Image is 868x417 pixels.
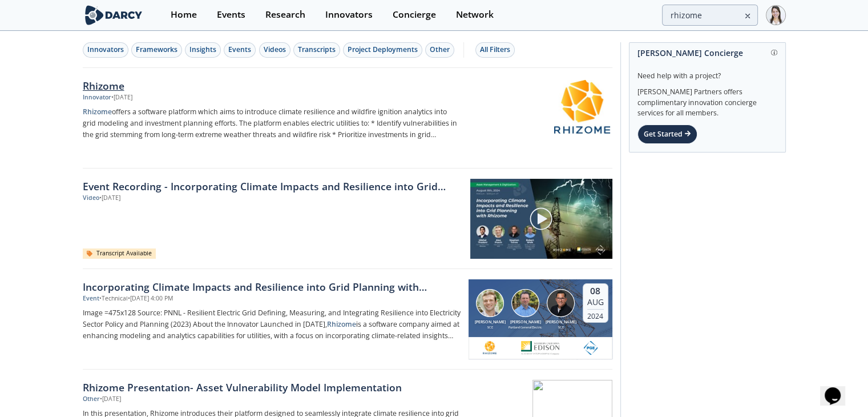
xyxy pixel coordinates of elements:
iframe: chat widget [820,371,857,406]
button: Transcripts [293,42,340,58]
img: logo-wide.svg [83,5,145,25]
button: Insights [185,42,221,58]
img: information.svg [771,50,777,56]
div: All Filters [480,45,510,55]
button: Innovators [83,42,128,58]
div: Rhizome [83,78,461,93]
div: Project Deployments [348,45,418,55]
div: Video [83,194,99,203]
div: [PERSON_NAME] Partners offers complimentary innovation concierge services for all members. [637,81,777,119]
div: • [DATE] [111,93,132,102]
div: Get Started [637,125,697,144]
div: SCE [543,325,579,330]
p: offers a software platform which aims to introduce climate resilience and wildfire ignition analy... [83,106,461,141]
div: [PERSON_NAME] Concierge [637,43,777,63]
div: SCE [473,325,508,330]
div: Innovators [87,45,124,55]
div: 08 [587,286,604,297]
button: Project Deployments [343,42,422,58]
div: Videos [264,45,286,55]
div: Other [430,45,450,55]
a: Incorporating Climate Impacts and Resilience into Grid Planning with Rhizome Event •Technical•[DA... [83,269,612,370]
div: • [DATE] [99,194,120,203]
img: Robert Weik [511,289,539,317]
img: 7a23de32-d30d-4cfc-abe9-8cd6ab8f5930 [483,341,497,355]
strong: Rhizome [327,319,356,329]
div: Innovator [83,93,111,102]
img: sce.com.png [520,341,560,355]
div: Innovators [325,10,373,19]
strong: Rhizome [83,107,112,117]
a: Rhizome Innovator •[DATE] Rhizomeoffers a software platform which aims to introduce climate resil... [83,68,612,169]
button: Videos [259,42,290,58]
div: Transcript Available [83,248,156,259]
div: • [DATE] [100,395,121,404]
div: Portland General Electric [508,325,543,330]
div: Event [83,294,99,303]
img: portlandgeneral.com.png [584,341,598,355]
div: Rhizome Presentation- Asset Vulnerability Model Implementation [83,380,461,395]
img: play-chapters-gray.svg [529,207,553,231]
div: [PERSON_NAME] [543,319,579,326]
img: Profile [766,5,786,25]
div: Aug [587,297,604,307]
div: Concierge [393,10,436,19]
div: Events [228,45,251,55]
button: Frameworks [131,42,182,58]
div: • Technical • [DATE] 4:00 PM [99,294,173,303]
a: Event Recording - Incorporating Climate Impacts and Resilience into Grid Planning with Rhizome [83,179,462,194]
img: Alex Pusch [476,289,504,317]
div: Network [456,10,494,19]
p: Image =475x128 Source: PNNL - Resilient Electric Grid Defining, Measuring, and Integrating Resili... [83,307,461,342]
div: [PERSON_NAME] [508,319,543,326]
input: Advanced Search [662,5,758,26]
div: Other [83,395,100,404]
div: Events [217,10,245,19]
div: Insights [189,45,216,55]
div: Home [171,10,197,19]
div: Research [265,10,305,19]
div: [PERSON_NAME] [473,319,508,326]
img: Stephen Torres [547,289,575,317]
div: 2024 [587,309,604,320]
button: All Filters [475,42,515,58]
div: Need help with a project? [637,63,777,81]
img: Rhizome [554,80,610,136]
div: Frameworks [136,45,177,55]
div: Incorporating Climate Impacts and Resilience into Grid Planning with Rhizome [83,279,461,294]
button: Events [224,42,256,58]
button: Other [425,42,454,58]
div: Transcripts [298,45,336,55]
